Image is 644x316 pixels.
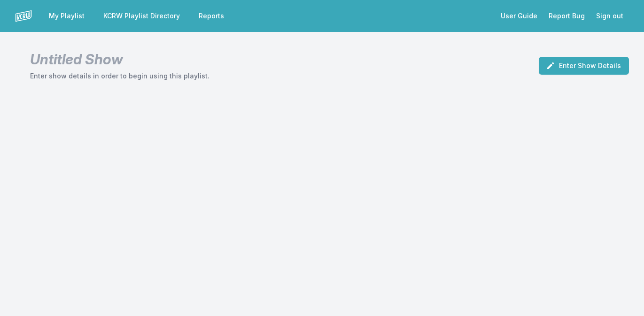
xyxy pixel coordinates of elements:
a: Report Bug [543,8,590,24]
img: logo-white-87cec1fa9cbef997252546196dc51331.png [15,8,32,24]
p: Enter show details in order to begin using this playlist. [30,71,209,81]
a: KCRW Playlist Directory [98,8,186,24]
a: My Playlist [43,8,90,24]
a: User Guide [495,8,543,24]
a: Reports [193,8,230,24]
button: Sign out [590,8,629,24]
button: Enter Show Details [539,57,629,75]
h1: Untitled Show [30,51,209,68]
